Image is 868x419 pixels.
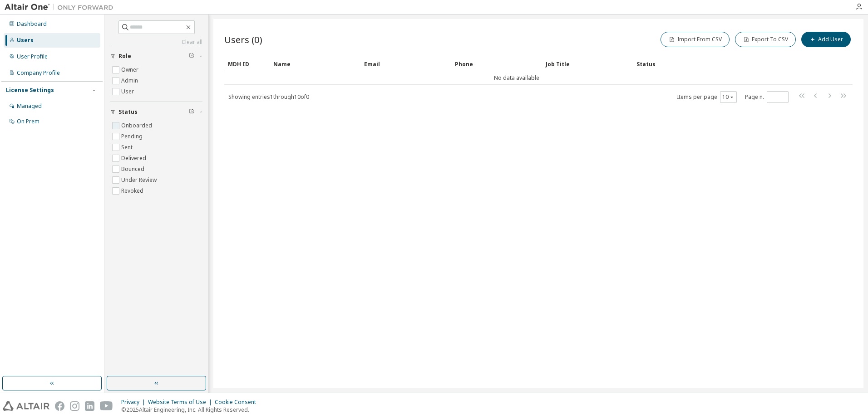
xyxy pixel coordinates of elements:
[121,406,261,414] p: © 2025 Altair Engineering, Inc. All Rights Reserved.
[110,102,202,122] button: Status
[722,93,735,101] button: 10
[110,46,202,66] button: Role
[118,53,131,60] span: Role
[17,20,47,28] div: Dashboard
[121,64,140,75] label: Owner
[677,91,737,103] span: Items per page
[100,401,113,411] img: youtube.svg
[745,91,789,103] span: Page n.
[121,164,146,175] label: Bounced
[121,175,158,185] label: Under Review
[17,118,39,125] div: On Prem
[455,57,538,71] div: Phone
[17,69,60,77] div: Company Profile
[85,401,94,411] img: linkedin.svg
[735,32,796,47] button: Export To CSV
[546,57,629,71] div: Job Title
[17,37,34,44] div: Users
[661,32,730,47] button: Import From CSV
[70,401,79,411] img: instagram.svg
[364,57,448,71] div: Email
[17,102,42,110] div: Managed
[121,86,136,97] label: User
[121,153,148,164] label: Delivered
[55,401,64,411] img: facebook.svg
[148,399,215,406] div: Website Terms of Use
[121,75,140,86] label: Admin
[228,57,266,71] div: MDH ID
[224,33,262,46] span: Users (0)
[5,3,118,12] img: Altair One
[228,93,309,101] span: Showing entries 1 through 10 of 0
[121,142,134,153] label: Sent
[118,108,138,116] span: Status
[636,57,805,71] div: Status
[224,71,809,85] td: No data available
[121,185,145,196] label: Revoked
[121,399,148,406] div: Privacy
[801,32,851,47] button: Add User
[215,399,261,406] div: Cookie Consent
[17,53,48,60] div: User Profile
[3,401,49,411] img: altair_logo.svg
[110,39,202,46] a: Clear all
[189,108,194,116] span: Clear filter
[6,87,54,94] div: License Settings
[273,57,357,71] div: Name
[121,131,144,142] label: Pending
[121,120,154,131] label: Onboarded
[189,53,194,60] span: Clear filter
